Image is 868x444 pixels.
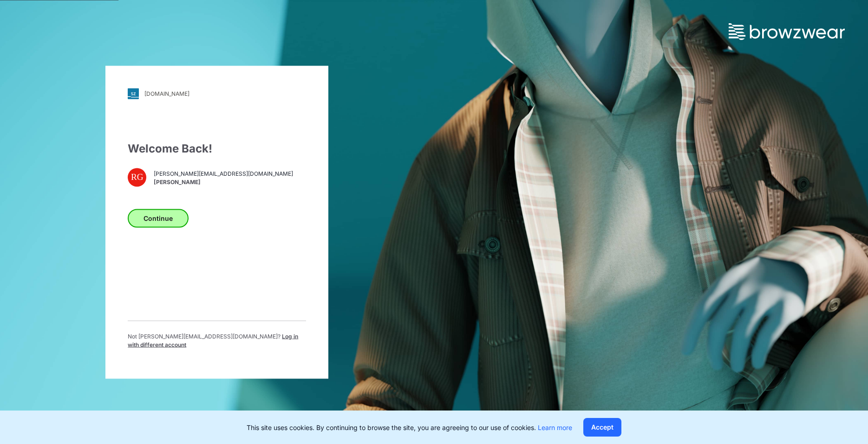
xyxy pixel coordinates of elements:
p: This site uses cookies. By continuing to browse the site, you are agreeing to our use of cookies. [247,423,572,432]
span: [PERSON_NAME][EMAIL_ADDRESS][DOMAIN_NAME] [154,170,293,178]
img: browzwear-logo.73288ffb.svg [729,23,845,40]
p: Not [PERSON_NAME][EMAIL_ADDRESS][DOMAIN_NAME] ? [128,332,306,349]
a: [DOMAIN_NAME] [128,88,306,99]
span: [PERSON_NAME] [154,178,293,186]
button: Continue [128,209,189,227]
div: RG [128,168,146,186]
div: [DOMAIN_NAME] [144,90,189,97]
button: Accept [583,418,621,437]
a: Learn more [538,424,572,431]
div: Welcome Back! [128,140,306,157]
img: svg+xml;base64,PHN2ZyB3aWR0aD0iMjgiIGhlaWdodD0iMjgiIHZpZXdCb3g9IjAgMCAyOCAyOCIgZmlsbD0ibm9uZSIgeG... [128,88,139,99]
